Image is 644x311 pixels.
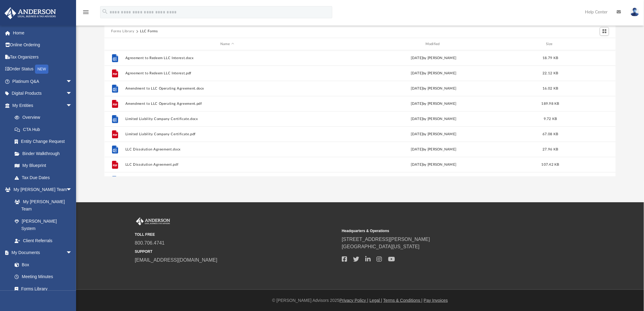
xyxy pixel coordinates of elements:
[9,171,81,184] a: Tax Due Dates
[66,75,78,88] span: arrow_drop_down
[4,247,78,259] a: My Documentsarrow_drop_down
[4,27,81,39] a: Home
[125,132,329,136] button: Limited Liability Company Certificate.pdf
[125,117,329,121] button: Limited Liability Company Certificate.docx
[332,147,536,152] div: [DATE] by [PERSON_NAME]
[369,298,382,303] a: Legal |
[9,215,78,235] a: [PERSON_NAME] System
[9,259,75,271] a: Box
[135,232,338,237] small: TOLL FREE
[111,29,134,34] button: Forms Library
[135,240,165,246] a: 800.706.4741
[9,123,81,136] a: CTA Hub
[4,75,81,87] a: Platinum Q&Aarrow_drop_down
[543,133,558,136] span: 67.08 KB
[66,87,78,100] span: arrow_drop_down
[66,184,78,196] span: arrow_drop_down
[4,63,81,76] a: Order StatusNEW
[125,87,329,90] button: Amendment to LLC Operating Agreement.docx
[332,55,536,61] div: [DATE] by [PERSON_NAME]
[342,228,544,234] small: Headquarters & Operations
[340,298,369,303] a: Privacy Policy |
[3,7,58,19] img: Anderson Advisors Platinum Portal
[9,271,78,283] a: Meeting Minutes
[82,9,89,16] i: menu
[104,50,616,176] div: grid
[125,163,329,167] button: LLC Dissolution Agreement.pdf
[9,283,75,295] a: Forms Library
[66,247,78,259] span: arrow_drop_down
[125,102,329,106] button: Amendment to LLC Operating Agreement.pdf
[35,65,48,74] div: NEW
[600,27,609,36] button: Switch to Grid View
[542,163,559,166] span: 107.42 KB
[4,39,81,51] a: Online Ordering
[4,51,81,63] a: Tax Organizers
[135,217,171,225] img: Anderson Advisors Platinum Portal
[332,162,536,168] div: [DATE] by [PERSON_NAME]
[424,298,448,303] a: Pay Invoices
[102,8,108,15] i: search
[125,41,329,47] div: Name
[9,196,75,215] a: My [PERSON_NAME] Team
[76,297,644,304] div: © [PERSON_NAME] Advisors 2025
[342,244,420,249] a: [GEOGRAPHIC_DATA][US_STATE]
[542,102,559,105] span: 189.98 KB
[9,235,78,247] a: Client Referrals
[342,237,430,242] a: [STREET_ADDRESS][PERSON_NAME]
[332,41,536,47] div: Modified
[9,147,81,160] a: Binder Walkthrough
[4,99,81,111] a: My Entitiesarrow_drop_down
[4,184,78,196] a: My [PERSON_NAME] Teamarrow_drop_down
[140,29,158,34] button: LLC Forms
[332,86,536,91] div: [DATE] by [PERSON_NAME]
[66,99,78,112] span: arrow_drop_down
[332,132,536,137] div: [DATE] by [PERSON_NAME]
[332,71,536,76] div: [DATE] by [PERSON_NAME]
[543,56,558,60] span: 18.79 KB
[107,41,122,47] div: id
[82,12,89,16] a: menu
[125,56,329,60] button: Agreement to Redeem LLC Interest.docx
[332,116,536,122] div: [DATE] by [PERSON_NAME]
[125,147,329,151] button: LLC Dissolution Agreement.docx
[4,87,81,100] a: Digital Productsarrow_drop_down
[565,41,608,47] div: id
[543,148,558,151] span: 27.96 KB
[332,101,536,107] div: [DATE] by [PERSON_NAME]
[543,72,558,75] span: 22.12 KB
[9,111,81,124] a: Overview
[543,87,558,90] span: 16.02 KB
[538,41,563,47] div: Size
[9,160,78,172] a: My Blueprint
[9,136,81,148] a: Entity Change Request
[383,298,423,303] a: Terms & Conditions |
[135,257,217,263] a: [EMAIL_ADDRESS][DOMAIN_NAME]
[630,8,639,16] img: User Pic
[135,249,338,254] small: SUPPORT
[544,117,557,121] span: 9.72 KB
[125,71,329,75] button: Agreement to Redeem LLC Interest.pdf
